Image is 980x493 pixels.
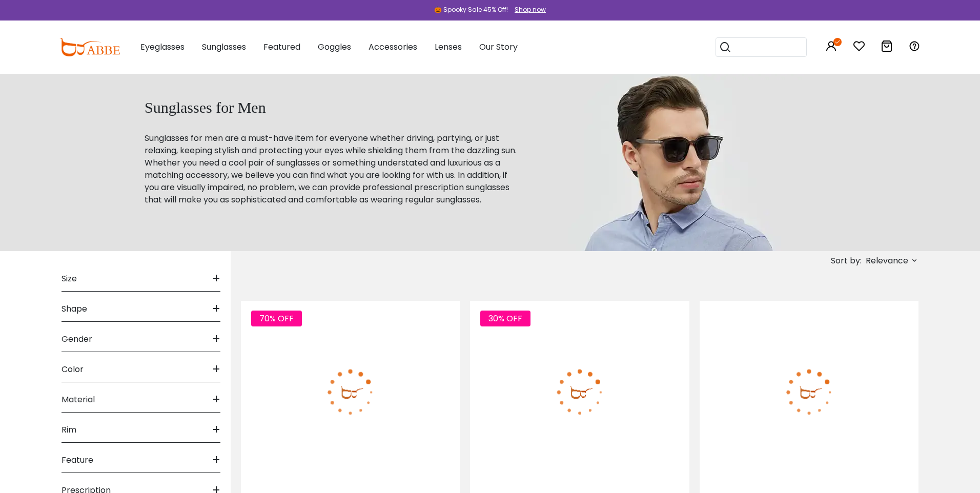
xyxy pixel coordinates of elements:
[62,448,93,473] span: Feature
[470,301,689,483] img: Black Dapper - Metal ,Adjust Nose Pads
[212,297,220,321] span: +
[479,41,518,53] span: Our Story
[212,357,220,382] span: +
[318,41,351,53] span: Goggles
[369,41,417,53] span: Accessories
[263,41,300,53] span: Featured
[62,266,77,291] span: Size
[62,387,95,412] span: Material
[62,327,92,352] span: Gender
[251,311,302,326] span: 70% OFF
[509,5,546,14] a: Shop now
[62,418,76,442] span: Rim
[212,387,220,412] span: +
[145,132,518,206] p: Sunglasses for men are a must-have item for everyone whether driving, partying, or just relaxing,...
[212,448,220,473] span: +
[434,5,508,14] div: 🎃 Spooky Sale 45% Off!
[140,41,185,53] span: Eyeglasses
[866,252,908,270] span: Relevance
[480,311,530,326] span: 30% OFF
[543,72,804,251] img: sunglasses for men
[202,41,246,53] span: Sunglasses
[435,41,462,53] span: Lenses
[831,255,862,266] span: Sort by:
[212,266,220,291] span: +
[700,301,918,483] img: Orange Identity - TR ,Adjust Nose Pads
[515,5,546,14] div: Shop now
[62,297,87,321] span: Shape
[59,38,120,56] img: abbeglasses.com
[212,327,220,352] span: +
[62,357,84,382] span: Color
[212,418,220,442] span: +
[241,301,460,483] img: Black Dwimme - Metal ,Adjust Nose Pads
[145,98,518,117] h1: Sunglasses for Men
